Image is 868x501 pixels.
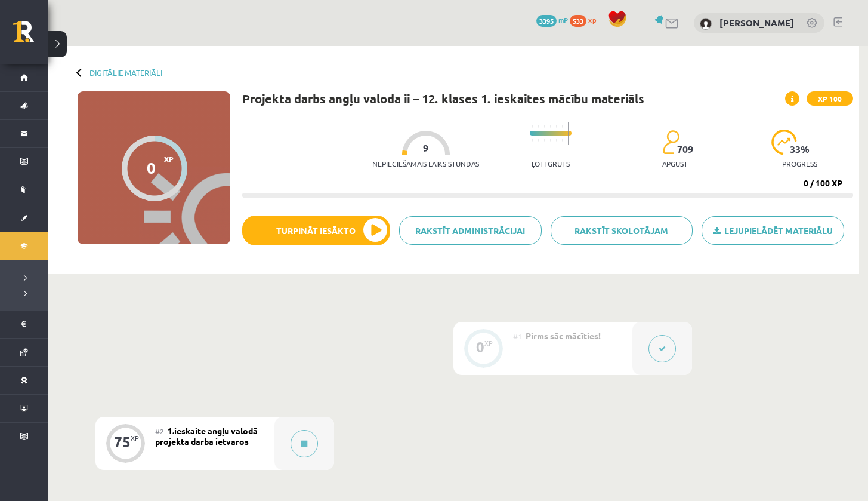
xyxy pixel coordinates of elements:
img: students-c634bb4e5e11cddfef0936a35e636f08e4e9abd3cc4e673bd6f9a4125e45ecb1.svg [662,130,679,155]
p: apgūst [662,159,688,168]
span: 1.ieskaite angļu valodā projekta darba ietvaros [155,425,258,447]
a: 3395 mP [536,15,568,24]
p: progress [782,159,817,168]
span: 533 [570,15,586,27]
a: Rakstīt skolotājam [551,216,693,245]
a: Rīgas 1. Tālmācības vidusskola [13,21,48,51]
img: icon-short-line-57e1e144782c952c97e751825c79c345078a6d821885a25fce030b3d8c18986b.svg [538,125,539,128]
img: icon-short-line-57e1e144782c952c97e751825c79c345078a6d821885a25fce030b3d8c18986b.svg [538,139,539,142]
a: Rakstīt administrācijai [399,216,542,245]
span: 709 [677,144,693,155]
span: Pirms sāc mācīties! [526,330,601,341]
img: icon-short-line-57e1e144782c952c97e751825c79c345078a6d821885a25fce030b3d8c18986b.svg [550,139,551,142]
img: icon-short-line-57e1e144782c952c97e751825c79c345078a6d821885a25fce030b3d8c18986b.svg [556,139,557,142]
a: Lejupielādēt materiālu [702,216,844,245]
div: 0 [147,159,156,177]
a: [PERSON_NAME] [719,17,794,29]
div: 75 [114,437,131,447]
span: XP [164,155,174,163]
img: icon-short-line-57e1e144782c952c97e751825c79c345078a6d821885a25fce030b3d8c18986b.svg [556,125,557,128]
h1: Projekta darbs angļu valoda ii – 12. klases 1. ieskaites mācību materiāls [242,91,644,106]
a: 533 xp [570,15,602,24]
img: icon-short-line-57e1e144782c952c97e751825c79c345078a6d821885a25fce030b3d8c18986b.svg [562,125,563,128]
span: mP [558,15,568,24]
p: Ļoti grūts [532,159,570,168]
a: Digitālie materiāli [89,68,162,77]
img: icon-short-line-57e1e144782c952c97e751825c79c345078a6d821885a25fce030b3d8c18986b.svg [550,125,551,128]
div: XP [484,340,493,346]
div: XP [131,435,139,441]
span: 33 % [790,144,810,155]
img: icon-short-line-57e1e144782c952c97e751825c79c345078a6d821885a25fce030b3d8c18986b.svg [544,125,545,128]
img: icon-short-line-57e1e144782c952c97e751825c79c345078a6d821885a25fce030b3d8c18986b.svg [532,139,533,142]
span: #1 [513,331,522,341]
span: 3395 [536,15,557,27]
img: icon-short-line-57e1e144782c952c97e751825c79c345078a6d821885a25fce030b3d8c18986b.svg [532,125,533,128]
span: #2 [155,426,164,436]
p: Nepieciešamais laiks stundās [372,159,479,168]
img: icon-short-line-57e1e144782c952c97e751825c79c345078a6d821885a25fce030b3d8c18986b.svg [544,139,545,142]
div: 0 [476,342,484,352]
img: icon-long-line-d9ea69661e0d244f92f715978eff75569469978d946b2353a9bb055b3ed8787d.svg [568,122,569,145]
button: Turpināt iesākto [242,216,390,245]
img: icon-progress-161ccf0a02000e728c5f80fcf4c31c7af3da0e1684b2b1d7c360e028c24a22f1.svg [771,130,797,155]
img: icon-short-line-57e1e144782c952c97e751825c79c345078a6d821885a25fce030b3d8c18986b.svg [562,139,563,142]
span: xp [588,15,596,24]
img: Marta Tīde [700,18,712,30]
span: XP 100 [807,91,853,106]
span: 9 [423,143,428,153]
